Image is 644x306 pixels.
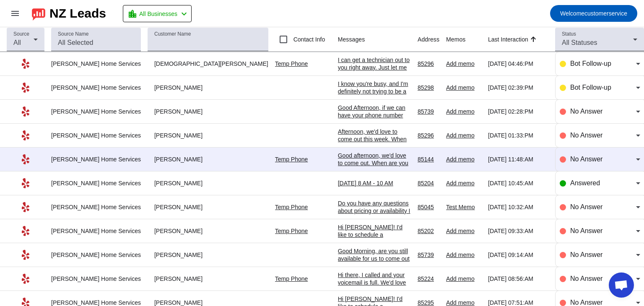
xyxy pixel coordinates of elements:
span: No Answer [570,203,602,210]
div: Add memo [446,227,481,235]
div: I know you're busy, and I'm definitely not trying to be a pest, I just want to make sure that I h... [338,80,411,133]
mat-icon: Yelp [21,59,31,69]
span: No Answer [570,132,602,139]
span: No Answer [570,251,602,258]
div: [PERSON_NAME] Home Services [51,227,141,235]
div: [PERSON_NAME] Home Services [51,156,141,163]
div: 85296 [418,60,439,67]
div: Afternoon, we'd love to come out this week. When are you available? [338,128,411,150]
th: Memos [446,27,488,52]
mat-icon: chevron_left [179,9,189,19]
div: [PERSON_NAME] [148,203,268,211]
div: Last Interaction [488,35,528,44]
th: Address [418,27,446,52]
div: [DATE] 8 AM - 10 AM [338,179,411,187]
mat-icon: Yelp [21,130,31,140]
div: [PERSON_NAME] [148,179,268,187]
div: Hi [PERSON_NAME]! I'd like to schedule a consultation to chat about your request. Consultation Ty... [338,223,411,299]
div: Test Memo [446,203,481,211]
div: [DEMOGRAPHIC_DATA][PERSON_NAME] [148,60,268,67]
a: Temp Phone [275,204,308,210]
span: customerservice [560,8,627,19]
div: [PERSON_NAME] Home Services [51,60,141,67]
div: [PERSON_NAME] Home Services [51,132,141,139]
button: Welcomecustomerservice [550,5,637,22]
div: 85739 [418,108,439,115]
div: [PERSON_NAME] Home Services [51,84,141,91]
span: Answered [570,179,600,187]
div: 85296 [418,132,439,139]
mat-icon: Yelp [21,202,31,212]
div: [PERSON_NAME] Home Services [51,179,141,187]
mat-icon: Yelp [21,83,31,93]
div: Add memo [446,84,481,91]
div: NZ Leads [49,8,106,19]
div: 85739 [418,251,439,259]
mat-icon: Yelp [21,274,31,284]
a: Temp Phone [275,156,308,163]
div: [PERSON_NAME] [148,156,268,163]
mat-label: Source Name [58,31,88,37]
div: [DATE] 11:48:AM [488,156,548,163]
div: 85045 [418,203,439,211]
span: All Businesses [139,8,177,20]
div: Add memo [446,179,481,187]
div: Add memo [446,251,481,259]
div: [DATE] 02:39:PM [488,84,548,91]
div: [PERSON_NAME] Home Services [51,108,141,115]
div: 85224 [418,275,439,283]
a: Temp Phone [275,60,308,67]
div: Good afternoon, we'd love to come out. When are you available. [338,152,411,174]
div: [DATE] 10:45:AM [488,179,548,187]
div: [PERSON_NAME] [148,275,268,283]
div: Do you have any questions about pricing or availability I can help answer? [338,200,411,222]
div: [PERSON_NAME] [148,108,268,115]
span: All [13,39,21,46]
label: Contact Info [292,35,325,44]
div: 85298 [418,84,439,91]
div: 85144 [418,156,439,163]
span: Bot Follow-up [570,60,611,67]
div: [DATE] 09:33:AM [488,227,548,235]
div: Add memo [446,275,481,283]
mat-icon: Yelp [21,226,31,236]
div: 85202 [418,227,439,235]
div: [PERSON_NAME] Home Services [51,203,141,211]
div: [PERSON_NAME] [148,227,268,235]
a: Temp Phone [275,275,308,282]
mat-icon: menu [10,8,20,18]
div: I can get a technician out to you right away. Just let me know what time works best and I'll set ... [338,56,411,109]
mat-icon: Yelp [21,106,31,117]
div: Open chat [609,272,634,298]
div: [DATE] 04:46:PM [488,60,548,67]
span: No Answer [570,275,602,282]
mat-icon: Yelp [21,250,31,260]
span: Bot Follow-up [570,84,611,91]
div: Good Afternoon, if we can have your phone number my service manager can reach out to you. [338,104,411,134]
div: Good Morning, are you still available for us to come out and take a look at the water meter that ... [338,247,411,277]
button: All Businesses [123,5,192,22]
div: Add memo [446,108,481,115]
a: Temp Phone [275,228,308,234]
div: [PERSON_NAME] Home Services [51,251,141,259]
div: Add memo [446,60,481,67]
div: 85204 [418,179,439,187]
div: [DATE] 10:32:AM [488,203,548,211]
span: No Answer [570,108,602,115]
mat-label: Customer Name [154,31,191,37]
div: [DATE] 09:14:AM [488,251,548,259]
div: [DATE] 02:28:PM [488,108,548,115]
span: No Answer [570,227,602,234]
th: Messages [338,27,418,52]
span: No Answer [570,299,602,306]
input: All Selected [58,38,134,48]
div: [PERSON_NAME] Home Services [51,275,141,283]
div: Add memo [446,156,481,163]
span: Welcome [560,10,584,17]
mat-label: Status [562,31,576,37]
div: [DATE] 01:33:PM [488,132,548,139]
mat-icon: Yelp [21,178,31,188]
mat-label: Source [13,31,29,37]
span: No Answer [570,156,602,163]
div: [PERSON_NAME] [148,132,268,139]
